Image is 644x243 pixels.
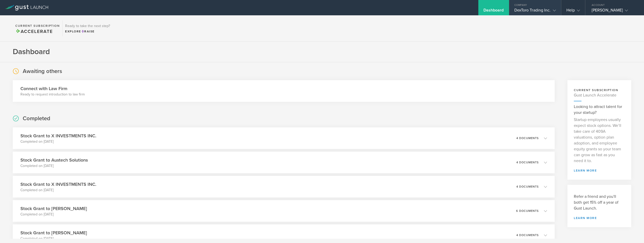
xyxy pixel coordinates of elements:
[514,8,556,15] div: DexToro Trading Inc.
[65,29,110,34] div: Explore
[516,185,539,188] p: 4 documents
[574,104,625,116] h3: Looking to attract talent for your startup?
[20,139,96,144] p: Completed on [DATE]
[618,218,644,243] iframe: Chat Widget
[23,115,50,122] h2: Completed
[81,30,95,33] span: Raise
[65,24,110,28] h3: Ready to take the next step?
[566,8,580,15] div: Help
[20,212,87,217] p: Completed on [DATE]
[20,181,96,188] h3: Stock Grant to X INVESTMENTS INC.
[516,137,539,140] p: 4 documents
[20,92,85,97] p: Ready to request introduction to law firm
[20,229,87,236] h3: Stock Grant to [PERSON_NAME]
[15,29,53,34] span: Accelerate
[574,169,625,172] a: learn more
[20,132,96,139] h3: Stock Grant to X INVESTMENTS INC.
[15,24,60,27] h2: Current Subscription
[20,205,87,212] h3: Stock Grant to [PERSON_NAME]
[20,157,88,163] h3: Stock Grant to Austech Solutions
[516,234,539,237] p: 4 documents
[62,20,113,36] div: Ready to take the next step?ExploreRaise
[574,92,625,98] h4: Gust Launch Accelerate
[516,161,539,164] p: 4 documents
[20,85,85,92] h3: Connect with Law Firm
[592,8,635,15] div: [PERSON_NAME]
[516,210,539,212] p: 6 documents
[574,117,625,164] p: Startup employees usually expect stock options. We’ll take care of 409A valuations, option plan a...
[20,163,88,168] p: Completed on [DATE]
[20,188,96,193] p: Completed on [DATE]
[574,194,625,211] h3: Refer a friend and you'll both get 15% off a year of Gust Launch.
[574,88,625,92] h3: current subscription
[20,236,87,241] p: Completed on [DATE]
[574,216,625,220] a: Learn more
[483,8,504,15] div: Dashboard
[23,68,62,75] h2: Awaiting others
